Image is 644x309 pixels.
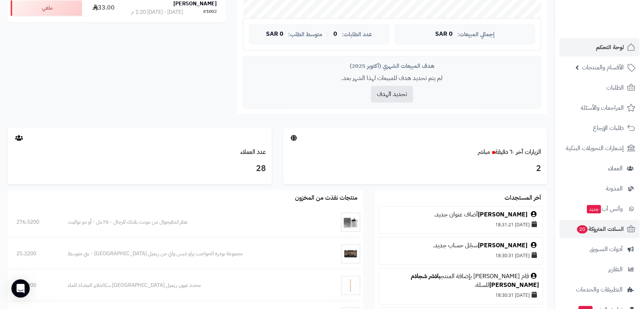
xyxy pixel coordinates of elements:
div: [DATE] 18:31:21 [383,219,539,230]
a: [PERSON_NAME] [478,210,527,219]
span: طلبات الإرجاع [593,123,624,133]
a: عدد العملاء [240,147,266,157]
a: المراجعات والأسئلة [559,99,639,117]
a: الطلبات [559,78,639,97]
button: تحديد الهدف [371,86,413,102]
a: التطبيقات والخدمات [559,280,639,299]
a: لوحة التحكم [559,38,639,56]
span: وآتس آب [586,203,623,214]
div: محدد عيون ريميل [GEOGRAPHIC_DATA] سكاندلايز المضاد للماء [68,282,322,289]
h3: منتجات نفذت من المخزون [295,195,357,202]
div: Open Intercom Messenger [11,279,30,298]
span: المراجعات والأسئلة [581,102,624,113]
span: | [327,31,329,37]
h3: 28 [13,162,266,175]
h3: آخر المستجدات [505,195,541,202]
a: وآتس آبجديد [559,200,639,218]
div: ملغي [11,0,82,16]
a: السلات المتروكة20 [559,220,639,238]
span: المدونة [606,183,623,194]
span: 20 [577,225,588,234]
span: أدوات التسويق [590,244,623,255]
span: التقارير [608,264,623,275]
div: هدف المبيعات الشهري (أكتوبر 2025) [249,62,535,70]
div: [DATE] - [DATE] 1:20 م [131,8,183,16]
a: طلبات الإرجاع [559,119,639,137]
div: عطر اندفيجوال من مونت بلانك للرجال - 75مل - أو دو تواليت [68,218,322,226]
span: 0 SAR [435,31,453,38]
span: التطبيقات والخدمات [576,284,623,295]
a: أدوات التسويق [559,240,639,258]
a: [PERSON_NAME] [478,241,527,250]
a: العملاء [559,159,639,178]
span: الأقسام والمنتجات [582,62,624,73]
div: [DATE] 18:30:31 [383,250,539,261]
div: سجّل حساب جديد. [383,241,539,250]
span: العملاء [608,163,623,174]
span: لوحة التحكم [596,42,624,53]
div: #1002 [203,8,217,16]
small: مباشر [478,147,490,157]
span: عدد الطلبات: [342,31,372,38]
span: السلات المتروكة [576,224,624,234]
img: محدد عيون ريميل لندن سكاندلايز المضاد للماء [341,276,360,295]
a: إشعارات التحويلات البنكية [559,139,639,157]
div: 25.2200 [16,250,50,258]
div: [DATE] 18:30:31 [383,290,539,300]
div: مجموعة بودرة الحواجب براو ذيس واي من ريميل [GEOGRAPHIC_DATA] - بني متوسط [68,250,322,258]
span: جديد [587,205,601,213]
span: 0 SAR [266,31,284,38]
a: الزيارات آخر ٦٠ دقيقةمباشر [478,147,541,157]
span: 0 [333,31,337,38]
div: قام [PERSON_NAME] بإضافة المنتج للسلة. [383,272,539,290]
a: المدونة [559,179,639,198]
p: لم يتم تحديد هدف للمبيعات لهذا الشهر بعد. [249,74,535,83]
img: مجموعة بودرة الحواجب براو ذيس واي من ريميل لندن - بني متوسط [341,244,360,263]
a: بلاشر شجلام [PERSON_NAME] [411,272,539,290]
span: إشعارات التحويلات البنكية [566,143,624,154]
div: أضاف عنوان جديد. [383,210,539,219]
h3: 2 [289,162,541,175]
img: عطر اندفيجوال من مونت بلانك للرجال - 75مل - أو دو تواليت [341,213,360,232]
div: 17.3900 [16,282,50,289]
span: متوسط الطلب: [288,31,322,38]
span: الطلبات [606,82,624,93]
span: إجمالي المبيعات: [457,31,495,38]
div: 276.5200 [16,218,50,226]
a: التقارير [559,260,639,279]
